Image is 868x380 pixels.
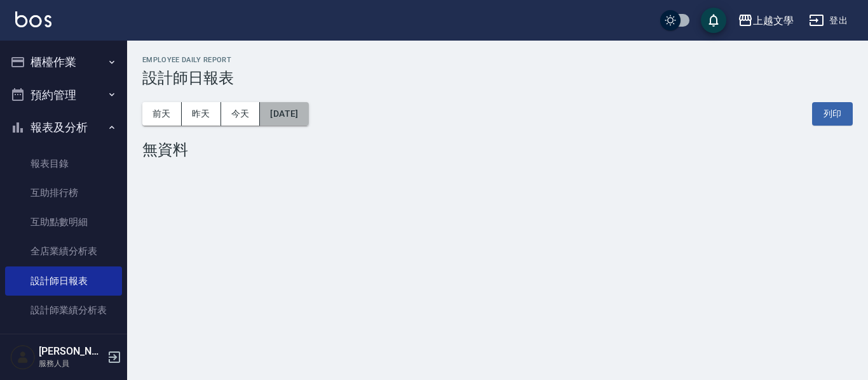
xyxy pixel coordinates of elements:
[5,178,122,207] a: 互助排行榜
[5,266,122,296] a: 設計師日報表
[15,11,51,27] img: Logo
[5,46,122,79] button: 櫃檯作業
[733,8,799,34] button: 上越文學
[804,9,853,32] button: 登出
[5,296,122,325] a: 設計師業績分析表
[5,111,122,144] button: 報表及分析
[753,13,794,29] div: 上越文學
[221,102,261,126] button: 今天
[701,8,726,33] button: save
[142,69,853,87] h3: 設計師日報表
[142,141,853,159] div: 無資料
[39,358,104,369] p: 服務人員
[39,345,104,358] h5: [PERSON_NAME]
[142,56,853,64] h2: Employee Daily Report
[5,325,122,354] a: 設計師業績月報表
[260,102,308,126] button: [DATE]
[812,102,853,126] button: 列印
[5,237,122,266] a: 全店業績分析表
[10,344,36,370] img: Person
[5,207,122,237] a: 互助點數明細
[5,149,122,178] a: 報表目錄
[182,102,221,126] button: 昨天
[5,79,122,112] button: 預約管理
[142,102,182,126] button: 前天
